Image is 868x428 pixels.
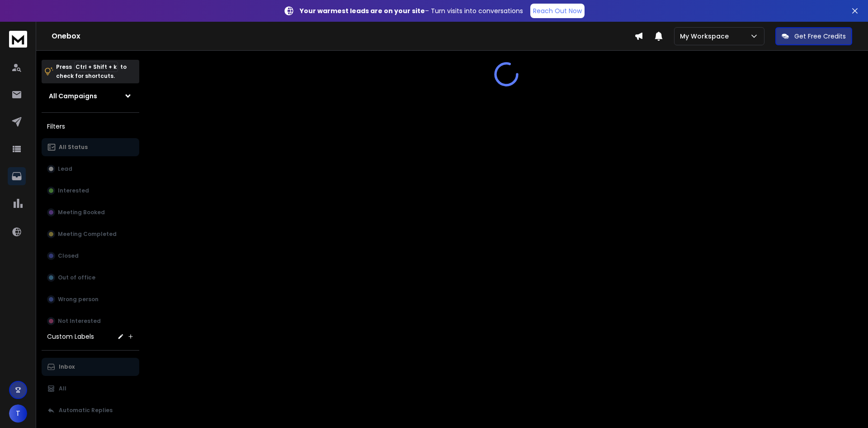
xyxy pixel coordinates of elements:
p: Reach Out Now [533,6,582,15]
p: Get Free Credits [794,32,846,41]
button: All Campaigns [42,87,139,105]
p: – Turn visits into conversations [300,6,523,15]
button: Get Free Credits [775,27,852,45]
img: logo [9,31,27,48]
h1: All Campaigns [49,91,97,101]
h3: Custom Labels [47,332,94,341]
p: Press to check for shortcuts. [56,63,127,81]
a: Reach Out Now [530,4,585,18]
button: T [9,404,27,423]
h3: Filters [42,120,139,133]
strong: Your warmest leads are on your site [300,6,425,15]
p: My Workspace [680,32,732,41]
span: Ctrl + Shift + k [74,62,118,72]
h1: Onebox [52,31,634,42]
